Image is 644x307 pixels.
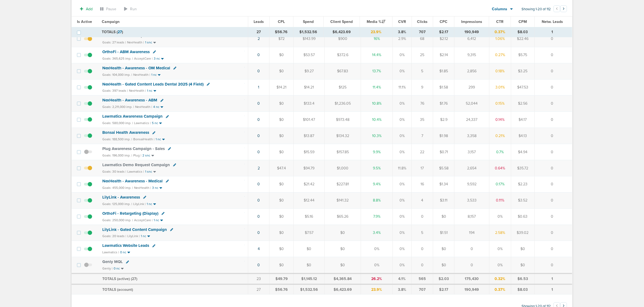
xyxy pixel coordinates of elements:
td: $4.13 [511,128,535,144]
td: 190,949 [454,284,489,295]
a: 0 [258,69,260,73]
td: $973.48 [324,112,361,128]
td: 0.11% [489,192,511,209]
td: $372.6 [324,47,361,63]
a: 4 [258,247,260,251]
td: $1,236.05 [324,95,361,112]
span: 27 [118,30,122,34]
td: $0 [269,241,294,257]
td: $0 [269,47,294,63]
small: Lawmatics | [127,170,144,173]
td: 76 [412,95,433,112]
td: 8.8% [361,192,393,209]
small: Plug | [133,153,141,157]
td: 0.17% [489,176,511,192]
span: CTR [496,19,504,24]
td: $39.02 [511,225,535,241]
td: 194 [454,225,489,241]
td: 565 [412,274,433,284]
td: 1 [534,274,572,284]
td: 11.8% [393,160,411,176]
td: 23.9% [361,284,393,295]
small: 3 nc [152,186,158,190]
td: $0 [511,241,535,257]
td: $47.4 [269,160,294,176]
td: 0 [534,209,572,225]
td: $1.76 [433,95,454,112]
span: NexHealth - Gated Content Leads Dental 2025 (4 Field) [102,82,204,87]
td: $3.25 [511,63,535,79]
td: 0 [534,112,572,128]
small: 1 snc [145,170,152,174]
span: OrthoFi - ABM Awareness [102,49,150,54]
td: 0% [393,209,411,225]
td: $7.57 [294,225,324,241]
td: $9.27 [294,63,324,79]
td: $143.99 [294,31,324,47]
td: 14.4% [361,47,393,63]
td: 2,654 [454,160,489,176]
td: $0 [433,209,454,225]
td: 1.06% [489,31,511,47]
td: 0% [489,241,511,257]
td: $4,365.84 [324,274,361,284]
td: $6,423.69 [323,27,360,37]
td: 0 [534,47,572,63]
td: 10.8% [361,95,393,112]
td: $4.94 [511,144,535,160]
td: 26.2% [361,274,393,284]
span: Is Active [77,19,92,24]
span: Lawmatics Demo Request Campaign [102,162,170,167]
td: $141.32 [324,192,361,209]
a: 0 [258,214,260,219]
td: TOTALS ( ) [99,27,248,37]
td: 0 [454,257,489,274]
td: 1 [535,27,572,37]
span: Netw. Leads [542,19,563,24]
td: 0% [361,241,393,257]
span: LilyLink - Gated Content Campaign [102,227,167,232]
td: $8.03 [511,27,535,37]
td: 4 [412,192,433,209]
td: $0 [269,225,294,241]
td: $0 [294,241,324,257]
small: 2 snc [142,153,150,158]
small: Goals: 27 leads | [102,40,126,45]
td: 0 [534,225,572,241]
td: $1,532.56 [293,27,323,37]
small: Goals: 455,000 imp. | [102,186,133,190]
span: Spend [303,19,314,24]
td: 0% [393,112,411,128]
td: 68 [412,31,433,47]
td: $2.56 [511,95,535,112]
td: $157.85 [324,144,361,160]
a: 0 [258,117,260,122]
td: $0 [433,257,454,274]
td: 11.4% [361,79,393,95]
span: CPM [519,19,527,24]
td: $49.79 [269,274,294,284]
td: 0 [412,209,433,225]
td: 0% [393,144,411,160]
td: 0.37% [489,27,511,37]
a: 0 [258,182,260,186]
small: LilyLink | [133,202,146,206]
span: CPL [278,19,285,24]
td: 0 [534,176,572,192]
span: Lawmatics Website Leads [102,243,149,248]
small: NexHealth | [133,73,150,77]
small: Goals: 125,000 imp. | [102,202,132,206]
small: Goals: 30 leads | [102,170,126,174]
td: $67.83 [324,63,361,79]
td: 9,315 [454,47,489,63]
td: $8.03 [511,284,535,295]
td: $1,532.56 [294,284,324,295]
td: 9.4% [361,176,393,192]
span: CVR [398,19,406,24]
span: CPC [440,19,448,24]
td: 9 [412,79,433,95]
td: $12.44 [294,192,324,209]
td: TOTALS (active) ( ) [99,274,248,284]
td: 0% [393,192,411,209]
td: $5.75 [511,47,535,63]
